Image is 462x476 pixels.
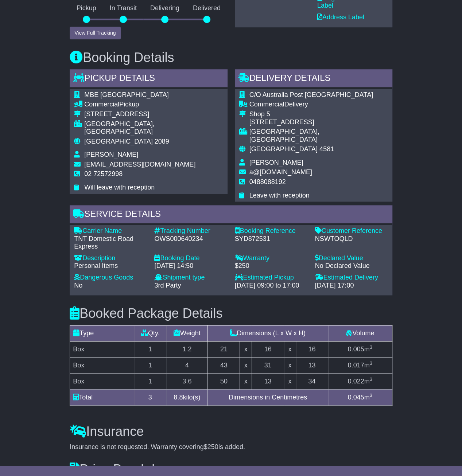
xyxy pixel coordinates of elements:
p: In Transit [103,4,143,12]
td: 13 [252,373,284,389]
div: Service Details [70,205,392,225]
span: Will leave with reception [84,184,155,191]
div: Shop 5 [249,110,388,118]
span: C/O Australia Post [GEOGRAPHIC_DATA] [249,91,373,98]
div: [DATE] 17:00 [315,282,388,290]
h3: Insurance [70,424,392,439]
h3: Booked Package Details [70,306,392,321]
td: 3 [134,389,166,405]
span: No [74,282,82,289]
button: View Full Tracking [70,27,120,39]
td: 4 [166,357,208,373]
sup: 3 [370,376,373,382]
div: TNT Domestic Road Express [74,235,147,251]
td: 43 [208,357,240,373]
div: Booking Date [154,254,227,262]
div: [STREET_ADDRESS] [84,110,223,118]
td: 1.2 [166,341,208,357]
div: SYD872531 [234,235,307,243]
div: [DATE] 09:00 to 17:00 [234,282,307,290]
td: Qty. [134,325,166,341]
td: x [240,357,252,373]
span: 0.005 [348,346,364,353]
div: Personal Items [74,262,147,270]
div: Pickup [84,101,223,109]
div: [STREET_ADDRESS] [249,118,388,126]
span: 0.017 [348,362,364,369]
td: Type [70,325,134,341]
span: [PERSON_NAME] [249,159,303,166]
div: Customer Reference [315,227,388,235]
span: 2089 [155,138,169,145]
td: Total [70,389,134,405]
div: NSWTOQLD [315,235,388,243]
td: 13 [296,357,328,373]
sup: 3 [370,344,373,350]
span: [GEOGRAPHIC_DATA] [84,138,152,145]
span: 0.045 [348,394,364,401]
span: [GEOGRAPHIC_DATA] [249,145,318,153]
span: 0488088192 [249,178,286,186]
div: Insurance is not requested. Warranty covering is added. [70,443,392,451]
td: Volume [328,325,392,341]
td: 1 [134,341,166,357]
div: Shipment type [154,274,227,282]
td: m [328,373,392,389]
span: Commercial [84,101,119,108]
h3: Booking Details [70,50,392,65]
div: Dangerous Goods [74,274,147,282]
span: MBE [GEOGRAPHIC_DATA] [84,91,168,98]
span: 0.022 [348,378,364,385]
div: $250 [234,262,307,270]
td: x [284,357,296,373]
div: Tracking Number [154,227,227,235]
span: 8.8 [174,394,183,401]
div: OWS000640234 [154,235,227,243]
div: Pickup Details [70,69,227,89]
div: Description [74,254,147,262]
div: Estimated Delivery [315,274,388,282]
td: Weight [166,325,208,341]
td: Dimensions (L x W x H) [208,325,328,341]
sup: 3 [370,360,373,366]
span: 02 72572998 [84,170,123,177]
td: 50 [208,373,240,389]
span: Commercial [249,101,284,108]
td: Box [70,357,134,373]
td: x [240,341,252,357]
td: 3.6 [166,373,208,389]
span: [PERSON_NAME] [84,151,138,158]
div: Warranty [234,254,307,262]
td: 34 [296,373,328,389]
span: 3rd Party [154,282,181,289]
td: x [284,341,296,357]
div: Estimated Pickup [234,274,307,282]
td: 16 [252,341,284,357]
td: 1 [134,373,166,389]
div: [GEOGRAPHIC_DATA], [GEOGRAPHIC_DATA] [84,120,223,136]
td: Box [70,373,134,389]
td: Box [70,341,134,357]
p: Delivering [143,4,186,12]
div: Delivery [249,101,388,109]
td: x [240,373,252,389]
span: [EMAIL_ADDRESS][DOMAIN_NAME] [84,161,195,168]
p: Pickup [70,4,103,12]
td: 21 [208,341,240,357]
td: Dimensions in Centimetres [208,389,328,405]
div: [DATE] 14:50 [154,262,227,270]
td: m [328,389,392,405]
td: m [328,357,392,373]
td: kilo(s) [166,389,208,405]
div: Delivery Details [235,69,392,89]
div: No Declared Value [315,262,388,270]
span: 4581 [319,145,334,153]
span: Leave with reception [249,192,310,199]
div: [GEOGRAPHIC_DATA], [GEOGRAPHIC_DATA] [249,128,388,144]
div: Declared Value [315,254,388,262]
td: 16 [296,341,328,357]
a: Address Label [317,13,364,21]
td: 31 [252,357,284,373]
span: $250 [204,443,218,450]
div: Carrier Name [74,227,147,235]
